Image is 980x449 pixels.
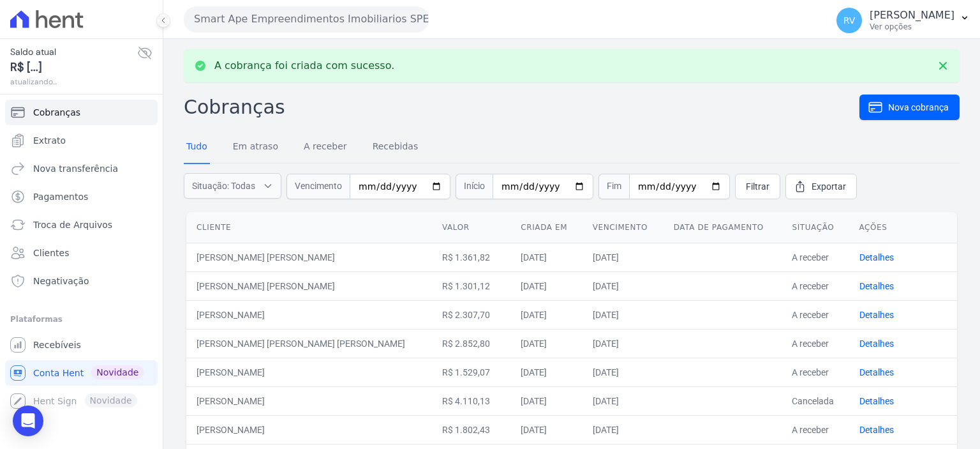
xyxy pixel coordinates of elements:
td: [PERSON_NAME] [186,415,432,444]
th: Valor [432,212,510,243]
th: Criada em [510,212,582,243]
div: Open Intercom Messenger [13,406,43,436]
td: [PERSON_NAME] [PERSON_NAME] [186,271,432,300]
span: Recebíveis [33,339,81,351]
td: [PERSON_NAME] [186,386,432,415]
td: [PERSON_NAME] [186,358,432,386]
td: [DATE] [510,415,582,444]
td: R$ 1.802,43 [432,415,510,444]
th: Vencimento [583,212,664,243]
td: A receber [782,358,849,386]
a: Recebidas [370,131,421,164]
span: Nova transferência [33,162,118,175]
td: [DATE] [583,271,664,300]
a: Exportar [785,174,857,199]
a: Em atraso [230,131,281,164]
td: R$ 2.852,80 [432,329,510,358]
span: Saldo atual [10,45,137,59]
td: [PERSON_NAME] [PERSON_NAME] [186,243,432,271]
td: A receber [782,243,849,271]
button: RV [PERSON_NAME] Ver opções [826,3,980,38]
th: Cliente [186,212,432,243]
th: Data de pagamento [664,212,782,243]
td: [PERSON_NAME] [PERSON_NAME] [PERSON_NAME] [186,329,432,358]
a: Detalhes [859,310,894,320]
a: Negativação [5,268,158,294]
td: [DATE] [583,329,664,358]
p: A cobrança foi criada com sucesso. [214,59,394,72]
span: Vencimento [286,174,350,199]
td: R$ 4.110,13 [432,386,510,415]
td: A receber [782,415,849,444]
td: A receber [782,300,849,329]
a: Detalhes [859,396,894,406]
a: Filtrar [735,174,780,199]
a: Recebíveis [5,332,158,358]
a: Tudo [184,131,210,164]
span: Conta Hent [33,367,84,379]
td: [DATE] [583,300,664,329]
td: [DATE] [583,243,664,271]
td: R$ 1.361,82 [432,243,510,271]
td: [DATE] [583,358,664,386]
td: [DATE] [510,271,582,300]
span: Extrato [33,134,66,147]
span: RV [843,16,856,25]
td: A receber [782,271,849,300]
td: [DATE] [583,415,664,444]
td: R$ 1.301,12 [432,271,510,300]
span: Fim [598,174,629,199]
td: Cancelada [782,386,849,415]
a: Clientes [5,240,158,266]
th: Ações [849,212,958,243]
span: R$ [...] [10,59,137,76]
td: [DATE] [510,386,582,415]
span: Clientes [33,247,69,259]
a: Pagamentos [5,184,158,209]
td: [DATE] [510,300,582,329]
p: [PERSON_NAME] [870,9,954,22]
a: Cobranças [5,100,158,125]
a: Detalhes [859,367,894,377]
span: Filtrar [746,180,769,193]
a: Extrato [5,128,158,153]
a: Detalhes [859,281,894,291]
a: Detalhes [859,425,894,435]
h2: Cobranças [184,93,859,121]
a: Troca de Arquivos [5,212,158,238]
p: Ver opções [870,22,954,32]
a: Nova transferência [5,156,158,181]
a: Detalhes [859,252,894,263]
a: Nova cobrança [859,95,960,120]
td: R$ 2.307,70 [432,300,510,329]
span: atualizando... [10,76,137,88]
a: Conta Hent Novidade [5,360,158,386]
div: Plataformas [10,312,152,327]
td: [PERSON_NAME] [186,300,432,329]
nav: Sidebar [10,100,152,414]
a: Detalhes [859,339,894,349]
td: A receber [782,329,849,358]
span: Início [456,174,493,199]
th: Situação [782,212,849,243]
span: Pagamentos [33,190,88,203]
a: A receber [301,131,350,164]
button: Smart Ape Empreendimentos Imobiliarios SPE LTDA [184,6,429,32]
td: [DATE] [510,329,582,358]
span: Situação: Todas [192,179,255,192]
span: Exportar [812,180,846,193]
td: [DATE] [583,386,664,415]
span: Cobranças [33,106,80,119]
span: Troca de Arquivos [33,218,112,231]
td: [DATE] [510,243,582,271]
span: Nova cobrança [888,101,949,114]
td: [DATE] [510,358,582,386]
button: Situação: Todas [184,173,281,199]
span: Novidade [91,365,144,379]
span: Negativação [33,275,89,287]
td: R$ 1.529,07 [432,358,510,386]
